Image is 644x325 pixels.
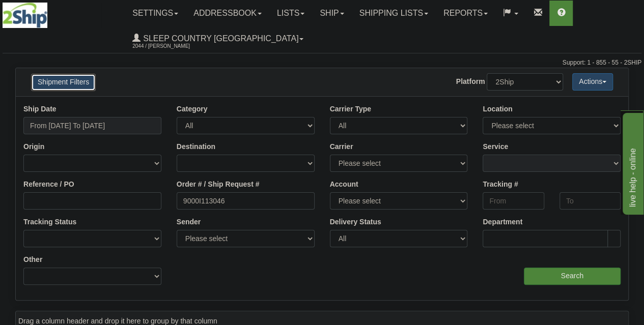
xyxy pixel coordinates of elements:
label: Carrier Type [330,104,371,114]
input: From [483,192,544,210]
a: Settings [125,1,186,26]
label: Platform [456,77,485,87]
label: Tracking Status [23,217,76,227]
label: Department [483,217,522,227]
a: Sleep Country [GEOGRAPHIC_DATA] 2044 / [PERSON_NAME] [125,26,311,51]
label: Category [177,104,208,114]
button: Shipment Filters [31,74,96,91]
label: Tracking # [483,180,518,190]
label: Delivery Status [330,217,381,227]
a: Addressbook [186,1,269,26]
label: Location [483,104,512,114]
label: Ship Date [23,104,57,114]
iframe: chat widget [621,110,643,214]
label: Destination [177,142,215,152]
label: Reference / PO [23,180,74,190]
label: Other [23,255,42,265]
label: Sender [177,217,201,227]
a: Shipping lists [352,1,436,26]
input: Search [524,268,621,285]
div: Support: 1 - 855 - 55 - 2SHIP [3,58,641,67]
label: Service [483,142,508,152]
label: Account [330,180,358,190]
span: Sleep Country [GEOGRAPHIC_DATA] [141,34,298,43]
a: Reports [436,1,495,26]
input: To [559,192,621,210]
a: Lists [269,1,312,26]
div: live help - online [8,6,94,18]
label: Order # / Ship Request # [177,180,260,190]
button: Actions [572,73,613,91]
a: Ship [312,1,351,26]
span: 2044 / [PERSON_NAME] [132,41,209,51]
label: Origin [23,142,44,152]
img: logo2044.jpg [3,3,47,28]
label: Carrier [330,142,353,152]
